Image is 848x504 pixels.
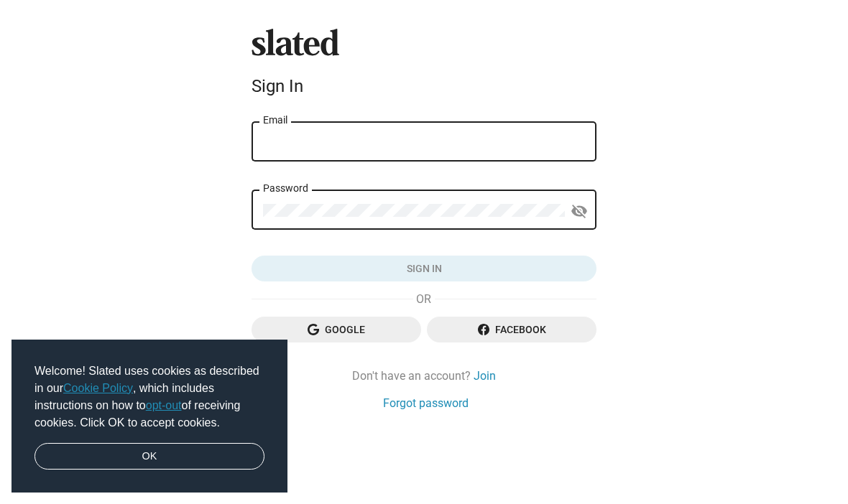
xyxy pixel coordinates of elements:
button: Google [252,317,421,342]
a: Cookie Policy [63,382,133,394]
span: Facebook [438,317,585,342]
a: Forgot password [383,396,469,411]
a: dismiss cookie message [34,443,264,470]
div: Sign In [252,76,596,96]
div: Don't have an account? [252,368,596,383]
a: Join [474,368,496,383]
div: cookieconsent [11,340,287,493]
sl-branding: Sign In [252,29,596,102]
mat-icon: visibility_off [571,200,588,223]
button: Facebook [427,317,596,342]
span: Google [263,317,410,342]
a: opt-out [146,399,182,411]
span: Welcome! Slated uses cookies as described in our , which includes instructions on how to of recei... [34,363,264,431]
button: Show password [565,197,594,225]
